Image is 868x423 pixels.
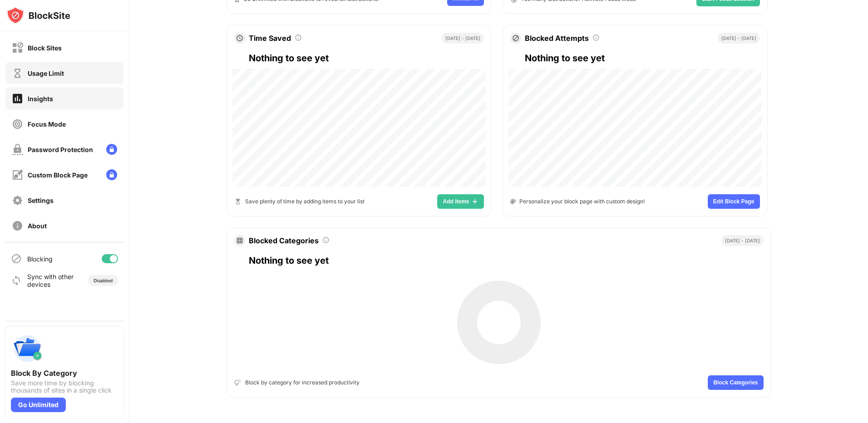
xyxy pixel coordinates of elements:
button: Edit Block Page [708,194,760,209]
img: tips-and-updates-grey.svg [234,379,242,386]
img: clock.svg [236,34,243,42]
div: Sync with other devices [27,273,74,288]
img: password-protection-off.svg [12,144,23,155]
img: EmptyDonut.svg [454,277,544,368]
div: Insights [28,95,53,103]
div: Nothing to see yet [525,51,760,65]
img: lock-menu.svg [106,144,117,155]
img: blocking-icon.svg [11,253,22,264]
div: [DATE] - [DATE] [442,33,484,44]
div: Blocked Categories [249,236,319,245]
img: add-items.svg [471,198,478,205]
img: tooltip.svg [322,236,330,244]
div: About [28,222,47,230]
div: [DATE] - [DATE] [721,235,764,246]
div: Nothing to see yet [249,253,764,268]
div: Time Saved [249,34,291,43]
div: Settings [28,197,54,204]
span: Edit Block Page [713,199,755,204]
img: settings-off.svg [12,195,23,206]
img: block-icon.svg [512,34,519,42]
img: time-usage-off.svg [12,68,23,79]
button: Add Items [437,194,483,209]
img: doughnut-graph-icon.svg [236,237,243,244]
img: block-off.svg [12,42,23,54]
div: Disabled [94,278,113,283]
div: Block by category for increased productivity [245,378,360,387]
div: Blocked Attempts [525,34,589,43]
div: Go Unlimited [11,398,66,412]
div: [DATE] - [DATE] [718,33,760,44]
img: hourglass.svg [234,198,242,205]
img: about-off.svg [12,220,23,231]
div: Custom Block Page [28,171,88,179]
img: tooltip.svg [592,34,600,41]
div: Save more time by blocking thousands of sites in a single click [11,379,118,394]
div: Blocking [27,255,53,263]
div: Usage Limit [28,69,64,77]
img: lock-menu.svg [106,169,117,180]
div: Block Sites [28,44,62,52]
div: Save plenty of time by adding items to your list [245,197,365,206]
img: color-pallet.svg [510,199,516,204]
div: Nothing to see yet [249,51,484,65]
img: focus-off.svg [12,118,23,130]
div: Focus Mode [28,120,66,128]
span: Add Items [443,199,469,204]
img: insights-on.svg [12,93,23,104]
img: logo-blocksite.svg [6,6,70,25]
div: Block By Category [11,369,118,378]
img: sync-icon.svg [11,275,22,286]
span: Block Categories [713,380,758,385]
div: Personalize your block page with custom design! [519,197,645,206]
img: push-categories.svg [11,332,44,365]
img: tooltip.svg [295,34,302,41]
div: Password Protection [28,146,93,153]
button: Block Categories [708,375,763,390]
img: customize-block-page-off.svg [12,169,23,181]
